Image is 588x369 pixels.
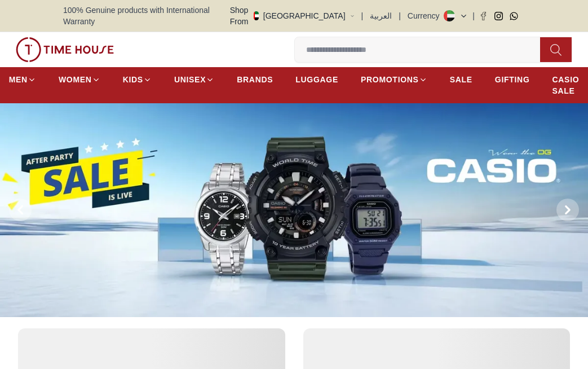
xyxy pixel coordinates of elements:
a: BRANDS [237,69,273,90]
a: UNISEX [174,69,214,90]
a: Instagram [494,12,503,20]
a: PROMOTIONS [361,69,427,90]
a: Facebook [479,12,488,20]
div: Currency [408,10,444,21]
img: ... [16,37,114,62]
span: MEN [9,74,28,85]
a: WOMEN [59,69,100,90]
a: CASIO SALE [552,69,579,101]
span: LUGGAGE [295,74,338,85]
span: | [361,10,364,21]
span: GIFTING [495,74,530,85]
span: UNISEX [174,74,206,85]
span: | [399,10,401,21]
span: CASIO SALE [552,74,579,96]
span: WOMEN [59,74,92,85]
a: MEN [9,69,36,90]
a: SALE [450,69,472,90]
a: GIFTING [495,69,530,90]
button: Shop From[GEOGRAPHIC_DATA] [229,5,355,27]
span: PROMOTIONS [361,74,419,85]
a: KIDS [123,69,152,90]
img: United Arab Emirates [254,11,258,20]
a: LUGGAGE [295,69,338,90]
span: BRANDS [237,74,273,85]
span: SALE [450,74,472,85]
span: 100% Genuine products with International Warranty [63,5,229,27]
button: العربية [370,10,392,21]
span: KIDS [123,74,143,85]
a: Whatsapp [510,12,518,20]
span: | [472,10,475,21]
